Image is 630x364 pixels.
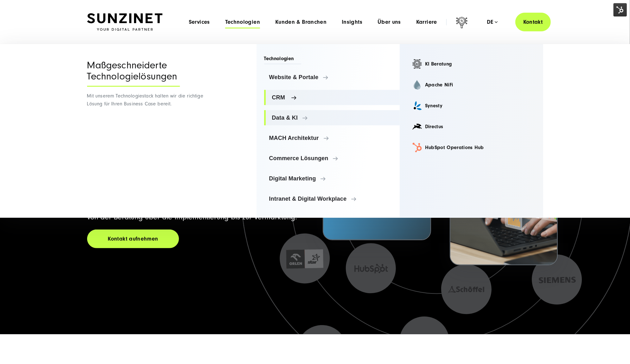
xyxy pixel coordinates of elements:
[269,196,395,202] span: Intranet & Digital Workplace
[407,55,536,73] a: KI Beratung
[264,110,400,125] a: Data & KI
[269,74,395,80] span: Website & Portale
[264,70,400,85] a: Website & Portale
[264,130,400,146] a: MACH Architektur
[614,3,627,16] img: HubSpot Tools-Menüschalter
[87,13,162,31] img: SUNZINET Full Service Digital Agentur
[407,97,536,115] a: Synesty
[416,19,437,25] a: Karriere
[407,138,536,157] a: HubSpot Operations Hub
[264,90,400,105] a: CRM
[225,19,260,25] a: Technologien
[269,135,395,141] span: MACH Architektur
[407,117,536,136] a: Directus
[189,19,210,25] a: Services
[264,171,400,186] a: Digital Marketing
[264,191,400,206] a: Intranet & Digital Workplace
[264,55,302,64] span: Technologien
[378,19,401,25] a: Über uns
[269,175,395,182] span: Digital Marketing
[87,229,179,248] a: Kontakt aufnehmen
[272,94,395,101] span: CRM
[87,60,180,87] div: Maßgeschneiderte Technologielösungen
[487,19,498,25] div: de
[515,13,551,31] a: Kontakt
[264,151,400,166] a: Commerce Lösungen
[342,19,362,25] a: Insights
[272,115,395,121] span: Data & KI
[275,19,327,25] a: Kunden & Branchen
[87,92,206,108] p: Mit unserem Technologiestack halten wir die richtige Lösung für Ihren Business Case bereit.
[269,155,395,161] span: Commerce Lösungen
[407,76,536,94] a: Apache NiFi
